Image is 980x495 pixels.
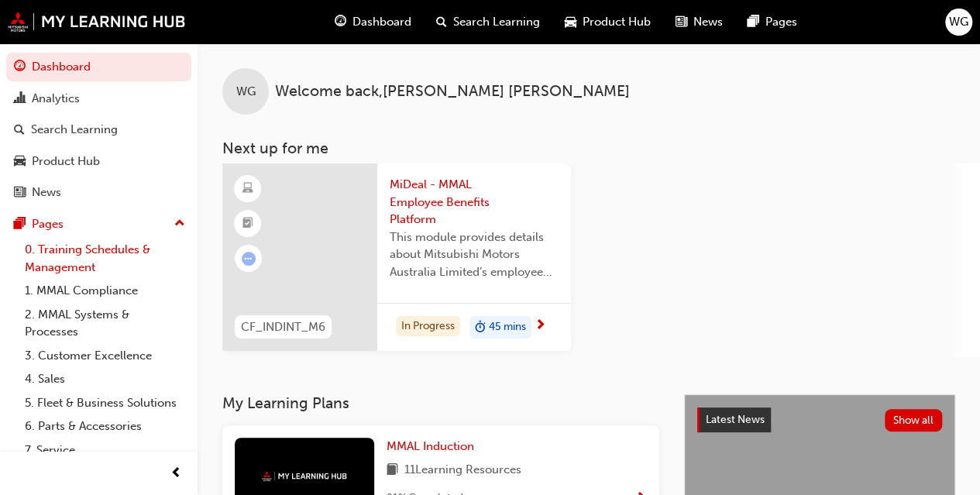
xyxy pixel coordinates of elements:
[19,238,191,279] a: 0. Training Schedules & Management
[14,218,26,232] span: pages-icon
[222,163,571,351] a: CF_INDINT_M6MiDeal - MMAL Employee Benefits PlatformThis module provides details about Mitsubishi...
[706,413,765,426] span: Latest News
[475,318,486,338] span: duration-icon
[198,139,980,157] h3: Next up for me
[424,6,552,38] a: search-iconSearch Learning
[322,6,424,38] a: guage-iconDashboard
[6,115,191,144] a: Search Learning
[170,464,182,483] span: prev-icon
[6,147,191,176] a: Product Hub
[453,13,540,31] span: Search Learning
[489,318,526,336] span: 45 mins
[693,13,723,31] span: News
[676,12,687,32] span: news-icon
[352,13,411,31] span: Dashboard
[19,303,191,344] a: 2. MMAL Systems & Processes
[396,316,460,337] div: In Progress
[14,186,26,200] span: news-icon
[242,179,253,199] span: learningResourceType_ELEARNING-icon
[436,12,447,32] span: search-icon
[387,438,480,455] a: MMAL Induction
[19,367,191,391] a: 4. Sales
[6,210,191,239] button: Pages
[565,12,576,32] span: car-icon
[174,214,185,234] span: up-icon
[19,279,191,303] a: 1. MMAL Compliance
[241,318,325,336] span: CF_INDINT_M6
[387,461,398,480] span: book-icon
[390,229,559,281] span: This module provides details about Mitsubishi Motors Australia Limited’s employee benefits platfo...
[262,471,347,481] img: mmal
[19,344,191,368] a: 3. Customer Excellence
[242,252,256,266] span: learningRecordVerb_ATTEMPT-icon
[6,53,191,81] a: Dashboard
[390,176,559,229] span: MiDeal - MMAL Employee Benefits Platform
[275,83,630,101] span: Welcome back , [PERSON_NAME] [PERSON_NAME]
[31,121,118,139] div: Search Learning
[14,92,26,106] span: chart-icon
[242,214,253,234] span: booktick-icon
[14,123,25,137] span: search-icon
[949,13,968,31] span: WG
[335,12,346,32] span: guage-icon
[765,13,797,31] span: Pages
[748,12,759,32] span: pages-icon
[222,394,659,412] h3: My Learning Plans
[404,461,521,480] span: 11 Learning Resources
[945,9,972,36] button: WG
[535,319,546,333] span: next-icon
[32,215,64,233] div: Pages
[735,6,810,38] a: pages-iconPages
[32,153,100,170] div: Product Hub
[663,6,735,38] a: news-iconNews
[14,60,26,74] span: guage-icon
[14,155,26,169] span: car-icon
[885,409,943,431] button: Show all
[19,438,191,462] a: 7. Service
[697,407,942,432] a: Latest NewsShow all
[6,50,191,210] button: DashboardAnalyticsSearch LearningProduct HubNews
[6,178,191,207] a: News
[32,184,61,201] div: News
[552,6,663,38] a: car-iconProduct Hub
[32,90,80,108] div: Analytics
[19,414,191,438] a: 6. Parts & Accessories
[6,84,191,113] a: Analytics
[8,12,186,32] img: mmal
[583,13,651,31] span: Product Hub
[387,439,474,453] span: MMAL Induction
[19,391,191,415] a: 5. Fleet & Business Solutions
[236,83,256,101] span: WG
